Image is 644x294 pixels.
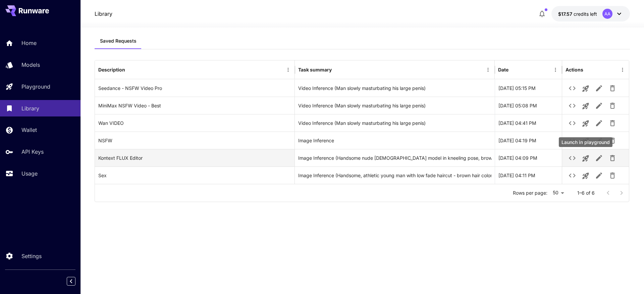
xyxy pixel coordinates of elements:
[95,166,295,184] div: Sex
[566,169,579,182] button: See details
[21,148,44,156] p: API Keys
[95,97,295,114] div: MiniMax NSFW Video - Best
[95,10,112,18] nav: breadcrumb
[602,9,612,19] div: AA
[21,126,37,134] p: Wallet
[126,65,135,75] button: Sort
[566,82,579,95] button: See details
[577,190,595,196] p: 1–6 of 6
[574,11,597,17] span: credits left
[21,252,42,260] p: Settings
[95,79,295,97] div: Seedance - NSFW Video Pro
[550,188,567,198] div: 50
[558,11,574,17] span: $17.57
[566,134,579,147] button: See details
[566,99,579,112] button: See details
[21,61,40,69] p: Models
[483,65,493,75] button: Menu
[495,132,562,149] div: 23-09-2025 04:19 PM
[21,104,39,112] p: Library
[579,82,592,95] button: Launch in playground
[495,149,562,166] div: 23-09-2025 04:09 PM
[332,65,342,75] button: Sort
[566,116,579,130] button: See details
[298,114,491,132] div: Video Inference (Man slowly masturbating his large penis)
[566,67,583,72] div: Actions
[298,132,491,149] div: Image Inference
[513,190,547,196] p: Rows per page:
[579,99,592,113] button: Launch in playground
[283,65,293,75] button: Menu
[98,67,125,72] div: Description
[21,39,37,47] p: Home
[579,117,592,130] button: Launch in playground
[579,152,592,165] button: Launch in playground
[495,97,562,114] div: 24-09-2025 05:08 PM
[95,10,112,18] a: Library
[21,83,50,91] p: Playground
[298,149,491,166] div: Image Inference (Handsome nude [DEMOGRAPHIC_DATA] model in kneeling pose, brown hair, young face,...
[498,67,508,72] div: Date
[67,277,75,286] button: Collapse sidebar
[618,65,627,75] button: Menu
[298,80,491,97] div: Video Inference (Man slowly masturbating his large penis)
[558,10,597,17] div: $17.57033
[551,65,560,75] button: Menu
[551,6,630,21] button: $17.57033AA
[298,67,332,72] div: Task summary
[495,79,562,97] div: 24-09-2025 05:15 PM
[72,275,80,287] div: Collapse sidebar
[298,167,491,184] div: Image Inference (Handsome, athletic young man with low fade haircut - brown hair color, thick leg...
[95,132,295,149] div: NSFW
[559,137,612,147] div: Launch in playground
[95,114,295,132] div: Wan VIDEO
[579,169,592,183] button: Launch in playground
[21,169,38,178] p: Usage
[509,65,519,75] button: Sort
[95,149,295,166] div: Kontext FLUX Editor
[579,134,592,148] button: Launch in playground
[495,166,562,184] div: 18-09-2025 04:11 PM
[495,114,562,132] div: 24-09-2025 04:41 PM
[100,38,137,44] span: Saved Requests
[298,97,491,114] div: Video Inference (Man slowly masturbating his large penis)
[566,151,579,165] button: See details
